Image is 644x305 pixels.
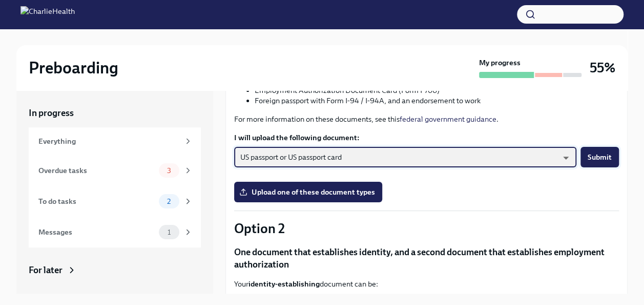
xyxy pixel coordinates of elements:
[580,147,619,167] button: Submit
[29,155,201,186] a: Overdue tasks3
[29,107,201,119] a: In progress
[38,136,179,147] div: Everything
[255,85,619,96] li: Employment Authorization Document Card (Form I-766)
[234,147,576,167] div: US passport or US passport card
[38,196,155,207] div: To do tasks
[234,219,619,238] p: Option 2
[29,264,63,276] div: For later
[29,127,201,155] a: Everything
[479,58,521,68] strong: My progress
[29,217,201,247] a: Messages1
[234,132,619,143] label: I will upload the following document:
[241,187,375,197] span: Upload one of these document types
[255,96,619,106] li: Foreign passport with Form I-94 / I-94A, and an endorsement to work
[29,58,118,78] h2: Preboarding
[38,165,155,176] div: Overdue tasks
[161,228,177,236] span: 1
[588,152,612,162] span: Submit
[29,186,201,217] a: To do tasks2
[161,167,177,175] span: 3
[29,264,201,276] a: For later
[234,246,619,271] p: One document that establishes identity, and a second document that establishes employment authori...
[29,293,201,305] a: Archived
[234,279,619,289] p: Your document can be:
[234,114,619,124] p: For more information on these documents, see this .
[590,59,615,77] h3: 55%
[234,182,382,202] label: Upload one of these document types
[161,198,177,205] span: 2
[248,279,320,289] strong: identity-establishing
[20,6,75,23] img: CharlieHealth
[38,226,155,238] div: Messages
[400,115,496,124] a: federal government guidance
